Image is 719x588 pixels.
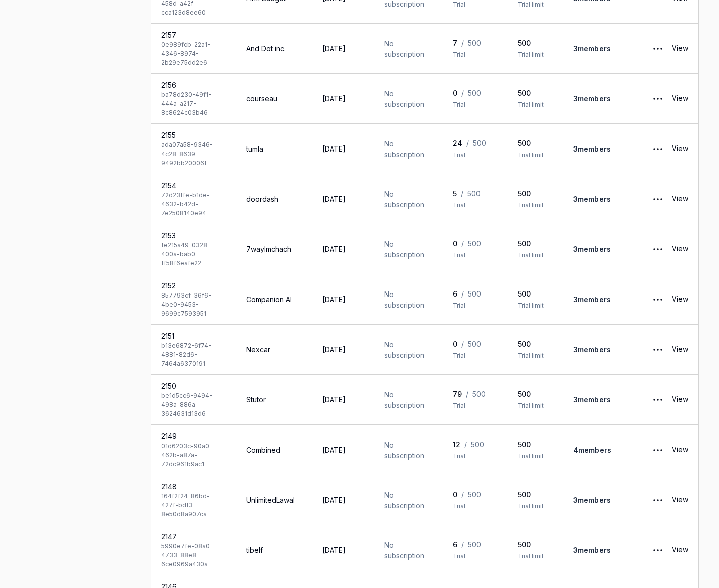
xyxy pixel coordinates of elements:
[453,539,457,550] span: 6
[573,395,611,404] a: 3members
[236,425,312,475] td: Combined
[384,239,433,260] span: No subscription
[467,188,481,199] span: 500
[384,540,433,561] span: No subscription
[161,431,226,442] div: 2149
[384,88,433,109] span: No subscription
[573,345,611,354] a: 3members
[322,245,346,253] time: [DATE]
[453,439,460,450] span: 12
[453,288,457,299] span: 6
[607,195,611,203] span: s
[518,188,553,199] span: 500
[453,502,498,511] span: Trial
[161,341,226,368] div: b13e6872-6f74-4881-82d6-7464a6370191
[461,288,464,299] span: /
[161,140,226,168] div: ada07a58-9346-4c28-8639-9492bb20006f
[468,88,481,98] span: 500
[161,391,226,418] div: be1d5cc6-9494-498a-886a-3624631d13d6
[236,224,312,274] td: 7waylmchach
[518,201,553,210] span: Trial limit
[672,540,688,560] a: View
[466,389,468,399] span: /
[453,151,498,160] span: Trial
[518,401,553,410] span: Trial limit
[468,288,481,299] span: 500
[236,475,312,525] td: UnlimitedLawal
[453,238,457,249] span: 0
[466,138,469,149] span: /
[384,289,433,310] span: No subscription
[322,395,346,404] time: [DATE]
[453,38,457,48] span: 7
[236,375,312,425] td: Stutor
[607,496,611,504] span: s
[607,546,611,554] span: s
[161,180,226,191] div: 2154
[573,546,611,554] a: 3members
[453,452,498,461] span: Trial
[322,44,346,53] time: [DATE]
[672,440,688,460] a: View
[468,38,481,48] span: 500
[518,138,553,149] span: 500
[161,531,226,542] div: 2147
[672,289,688,310] a: View
[453,100,498,109] span: Trial
[161,481,226,492] div: 2148
[672,390,688,410] a: View
[322,144,346,153] time: [DATE]
[468,539,481,550] span: 500
[322,195,346,203] time: [DATE]
[453,389,462,399] span: 79
[236,124,312,174] td: tumla
[573,94,611,103] a: 3members
[453,552,498,561] span: Trial
[384,339,433,360] span: No subscription
[518,552,553,561] span: Trial limit
[384,439,433,461] span: No subscription
[322,345,346,354] time: [DATE]
[453,88,457,98] span: 0
[161,241,226,268] div: fe215a49-0328-400a-bab0-ff58f6eafe22
[573,295,611,304] a: 3members
[453,489,457,500] span: 0
[453,351,498,360] span: Trial
[573,195,611,203] a: 3members
[518,288,553,299] span: 500
[461,539,464,550] span: /
[473,138,486,149] span: 500
[518,539,553,550] span: 500
[453,138,462,149] span: 24
[236,525,312,575] td: tibelf
[161,130,226,140] div: 2155
[461,238,464,249] span: /
[461,88,464,98] span: /
[607,446,611,454] span: s
[607,245,611,253] span: s
[468,339,481,349] span: 500
[672,139,688,159] a: View
[607,345,611,354] span: s
[518,351,553,360] span: Trial limit
[161,280,226,291] div: 2152
[518,339,553,349] span: 500
[518,489,553,500] span: 500
[322,94,346,103] time: [DATE]
[161,191,226,218] div: 72d23ffe-b1de-4632-b42d-7e2508140e94
[672,89,688,109] a: View
[518,238,553,249] span: 500
[161,30,226,40] div: 2157
[471,439,484,450] span: 500
[461,188,463,199] span: /
[518,301,553,310] span: Trial limit
[468,238,481,249] span: 500
[236,274,312,325] td: Companion AI
[161,442,226,469] div: 01d6203c-90a0-462b-a87a-72dc961b9ac1
[384,189,433,210] span: No subscription
[518,151,553,160] span: Trial limit
[461,489,464,500] span: /
[161,542,226,569] div: 5990e7fe-08a0-4733-88e8-6ce0969a430a
[461,339,464,349] span: /
[518,88,553,98] span: 500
